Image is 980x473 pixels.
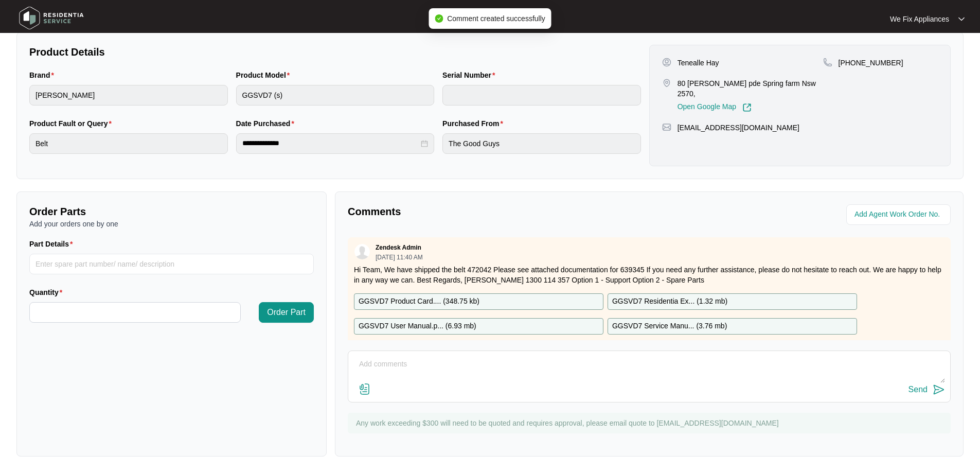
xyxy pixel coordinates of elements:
img: map-pin [823,58,832,67]
input: Brand [29,85,228,106]
span: Order Part [267,306,306,319]
input: Serial Number [442,85,641,106]
span: Comment created successfully [447,14,545,23]
p: [DATE] 11:40 AM [376,254,423,260]
button: Order Part [259,302,314,323]
input: Quantity [30,303,240,322]
img: dropdown arrow [958,16,965,22]
p: Add your orders one by one [29,219,314,229]
button: Send [908,383,945,397]
p: Comments [348,204,642,219]
img: map-pin [662,122,671,132]
p: GGSVD7 Product Card.... ( 348.75 kb ) [359,296,479,307]
img: file-attachment-doc.svg [359,383,371,395]
input: Add Agent Work Order No. [854,208,945,221]
label: Purchased From [442,118,507,129]
p: Zendesk Admin [376,243,421,252]
p: [EMAIL_ADDRESS][DOMAIN_NAME] [678,122,799,133]
label: Brand [29,70,58,80]
input: Product Model [236,85,435,106]
input: Part Details [29,254,314,274]
label: Product Fault or Query [29,118,116,129]
label: Product Model [236,70,294,80]
p: Order Parts [29,204,314,219]
p: GGSVD7 Service Manu... ( 3.76 mb ) [612,321,727,332]
img: residentia service logo [15,3,87,33]
label: Date Purchased [236,118,298,129]
input: Purchased From [442,133,641,154]
input: Product Fault or Query [29,133,228,154]
p: Product Details [29,45,641,59]
img: Link-External [742,103,752,112]
label: Quantity [29,287,66,297]
p: GGSVD7 User Manual.p... ( 6.93 mb ) [359,321,476,332]
p: [PHONE_NUMBER] [839,58,903,68]
p: Any work exceeding $300 will need to be quoted and requires approval, please email quote to [EMAI... [356,418,946,428]
div: Send [908,385,928,394]
a: Open Google Map [678,103,752,112]
label: Part Details [29,239,77,249]
p: Tenealle Hay [678,58,719,68]
img: send-icon.svg [933,383,945,396]
input: Date Purchased [242,138,419,149]
p: 80 [PERSON_NAME] pde Spring farm Nsw 2570, [678,78,823,99]
label: Serial Number [442,70,499,80]
p: We Fix Appliances [890,14,949,24]
img: map-pin [662,78,671,87]
p: Hi Team, We have shipped the belt 472042 Please see attached documentation for 639345 If you need... [354,265,945,285]
img: user.svg [354,244,370,259]
span: check-circle [435,14,443,23]
p: GGSVD7 Residentia Ex... ( 1.32 mb ) [612,296,727,307]
img: user-pin [662,58,671,67]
